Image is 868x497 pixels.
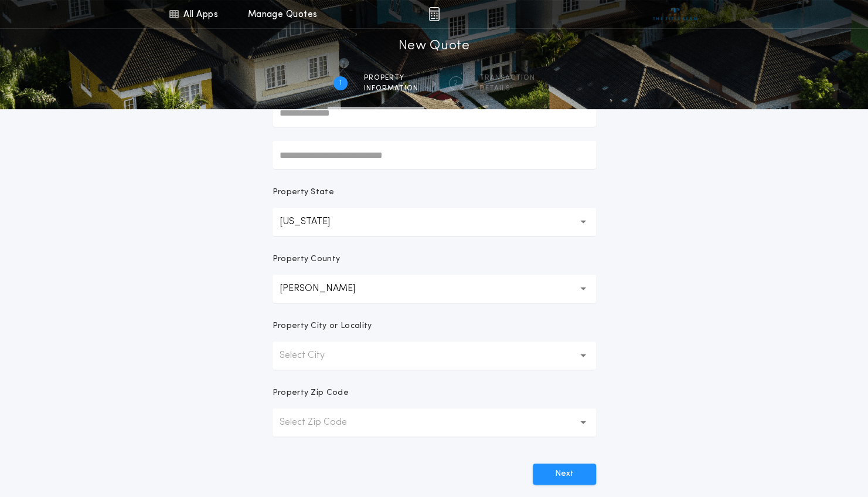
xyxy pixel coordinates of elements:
p: Select City [280,349,343,363]
p: Property County [273,253,341,265]
button: Next [533,464,596,485]
p: Property State [273,187,334,198]
button: [US_STATE] [273,208,596,236]
h2: 2 [454,79,458,88]
span: Transaction [479,73,535,83]
button: Select City [273,342,596,370]
img: vs-icon [653,8,697,20]
p: Property Zip Code [273,387,349,399]
span: details [479,84,535,93]
p: [PERSON_NAME] [280,282,374,296]
h1: New Quote [398,37,469,56]
p: [US_STATE] [280,215,349,229]
p: Property City or Locality [273,320,372,332]
button: [PERSON_NAME] [273,275,596,303]
img: img [428,7,440,21]
h2: 1 [339,79,342,88]
p: Select Zip Code [280,415,366,430]
span: Property [364,73,418,83]
span: information [364,84,418,93]
button: Select Zip Code [273,408,596,437]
